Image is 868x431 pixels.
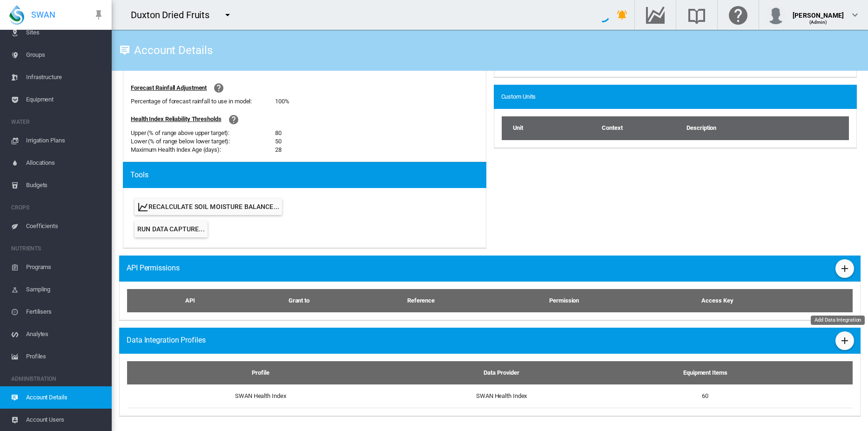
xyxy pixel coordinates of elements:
[814,317,861,323] span: Add Data Integration
[26,44,104,66] span: Groups
[213,82,224,94] md-icon: icon-help-circle
[131,129,275,137] div: Upper (% of range above upper target):
[137,225,205,233] span: Run Data Capture...
[127,335,206,345] span: Data Integration Profiles
[224,110,243,129] button: icon-help-circle
[218,6,237,24] button: icon-menu-down
[601,116,686,140] th: Context
[26,301,104,323] span: Fertilisers
[387,384,617,408] td: SWAN Health Index
[639,289,796,312] th: Access Key
[793,7,844,16] div: [PERSON_NAME]
[127,263,180,273] span: API Permissions
[617,361,794,384] th: Equipment Items
[727,9,749,20] md-icon: Click here for help
[490,289,639,312] th: Permission
[131,8,218,21] div: Duxton Dried Fruits
[127,384,853,408] tr: SWAN Health Index SWAN Health Index 60
[275,137,282,146] div: 50
[119,45,130,56] md-icon: icon-tooltip-text
[131,97,275,106] div: Percentage of forecast rainfall to use in model:
[839,335,850,346] md-icon: icon-plus
[137,202,148,213] md-icon: icon-chart-line
[26,386,104,409] span: Account Details
[26,174,104,196] span: Budgets
[246,289,352,312] th: Grant to
[617,9,628,20] md-icon: icon-bell-ring
[11,371,104,386] span: ADMINISTRATION
[222,9,233,20] md-icon: icon-menu-down
[31,9,55,20] span: SWAN
[127,361,387,384] th: Profile
[613,6,632,24] button: icon-bell-ring
[835,331,854,350] button: Add Data Integration
[11,114,104,129] span: WATER
[767,6,785,24] img: profile.jpg
[26,88,104,111] span: Equipment
[617,384,794,408] td: 60
[131,146,275,154] div: Maximum Health Index Age (days):
[839,263,850,274] md-icon: icon-plus
[26,21,104,44] span: Sites
[26,152,104,174] span: Allocations
[127,289,246,312] th: API
[26,409,104,431] span: Account Users
[387,361,617,384] th: Data Provider
[26,256,104,278] span: Programs
[209,79,228,97] button: icon-help-circle
[131,115,222,123] div: Health Index Reliability Thresholds
[26,66,104,88] span: Infrastructure
[26,215,104,237] span: Coefficients
[11,200,104,215] span: CROPS
[644,9,666,20] md-icon: Go to the Data Hub
[26,345,104,368] span: Profiles
[352,289,490,312] th: Reference
[26,323,104,345] span: Analytes
[228,114,239,125] md-icon: icon-help-circle
[135,221,208,237] button: Run Data Capture...
[11,241,104,256] span: NUTRIENTS
[26,278,104,301] span: Sampling
[130,170,486,180] div: Tools
[502,116,602,140] th: Unit
[127,384,387,408] td: SWAN Health Index
[849,9,861,20] md-icon: icon-chevron-down
[130,47,213,54] div: Account Details
[686,116,849,140] th: Description
[131,84,207,92] div: Forecast Rainfall Adjustment
[9,5,24,25] img: SWAN-Landscape-Logo-Colour-drop.png
[135,198,282,215] button: Recalculate Soil Moisture Balance
[275,97,289,106] div: 100%
[131,137,275,146] div: Lower (% of range below lower target):
[809,20,828,25] span: (Admin)
[275,146,282,154] div: 28
[93,9,104,20] md-icon: icon-pin
[835,259,854,278] button: Add New Api
[501,93,536,101] span: Custom Units
[26,129,104,152] span: Irrigation Plans
[275,129,282,137] div: 80
[686,9,708,20] md-icon: Search the knowledge base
